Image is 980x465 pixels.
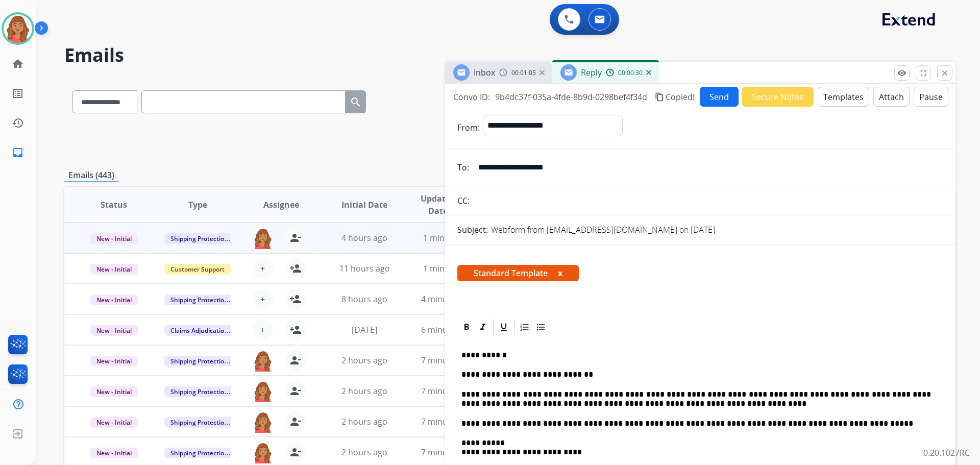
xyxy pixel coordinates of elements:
[700,87,739,107] button: Send
[558,267,562,279] button: x
[457,224,488,236] p: Subject:
[341,355,387,366] span: 2 hours ago
[533,320,549,335] div: Bullet List
[415,192,461,217] span: Updated Date
[90,325,138,336] span: New - Initial
[919,68,928,78] mat-icon: fullscreen
[164,356,234,366] span: Shipping Protection
[90,417,138,428] span: New - Initial
[260,324,265,336] span: +
[496,320,511,335] div: Underline
[474,67,495,78] span: Inbox
[655,92,664,102] mat-icon: content_copy
[164,233,234,244] span: Shipping Protection
[341,385,387,397] span: 2 hours ago
[289,446,302,458] mat-icon: person_remove
[12,58,24,70] mat-icon: home
[475,320,491,335] div: Italic
[339,263,390,274] span: 11 hours ago
[289,232,302,244] mat-icon: person_remove
[341,293,387,305] span: 8 hours ago
[873,87,910,107] button: Attach
[188,199,207,211] span: Type
[491,224,715,236] p: Webform from [EMAIL_ADDRESS][DOMAIN_NAME] on [DATE]
[253,228,273,249] img: agent-avatar
[263,199,299,211] span: Assignee
[253,442,273,463] img: agent-avatar
[90,356,138,366] span: New - Initial
[453,91,490,103] p: Convo ID:
[350,96,362,108] mat-icon: search
[90,295,138,305] span: New - Initial
[618,69,643,77] span: 00:00:30
[4,14,32,43] img: avatar
[260,293,265,305] span: +
[457,265,579,281] span: Standard Template
[341,447,387,458] span: 2 hours ago
[101,199,127,211] span: Status
[253,350,273,372] img: agent-avatar
[457,121,480,134] p: From:
[289,354,302,366] mat-icon: person_remove
[253,381,273,402] img: agent-avatar
[341,199,387,211] span: Initial Date
[459,320,474,335] div: Bold
[164,448,234,458] span: Shipping Protection
[742,87,814,107] button: Secure Notes
[940,68,949,78] mat-icon: close
[421,355,476,366] span: 7 minutes ago
[90,233,138,244] span: New - Initial
[90,386,138,397] span: New - Initial
[457,161,469,174] p: To:
[923,447,970,459] p: 0.20.1027RC
[495,91,647,103] span: 9b4dc37f-035a-4fde-8b9d-0298bef4f34d
[12,117,24,129] mat-icon: history
[341,232,387,243] span: 4 hours ago
[457,194,470,207] p: CC:
[517,320,532,335] div: Ordered List
[90,448,138,458] span: New - Initial
[423,232,474,243] span: 1 minute ago
[653,91,695,103] button: Copied!
[164,264,231,275] span: Customer Support
[253,411,273,433] img: agent-avatar
[64,169,118,182] p: Emails (443)
[253,258,273,279] button: +
[352,324,377,335] span: [DATE]
[253,320,273,340] button: +
[12,87,24,100] mat-icon: list_alt
[289,324,302,336] mat-icon: person_add
[253,289,273,309] button: +
[666,91,695,103] span: Copied!
[897,68,906,78] mat-icon: remove_red_eye
[421,293,476,305] span: 4 minutes ago
[421,416,476,427] span: 7 minutes ago
[164,386,234,397] span: Shipping Protection
[289,262,302,275] mat-icon: person_add
[421,447,476,458] span: 7 minutes ago
[289,415,302,428] mat-icon: person_remove
[341,416,387,427] span: 2 hours ago
[581,67,602,78] span: Reply
[260,262,265,275] span: +
[64,45,955,65] h2: Emails
[421,385,476,397] span: 7 minutes ago
[511,69,536,77] span: 00:01:05
[818,87,869,107] button: Templates
[164,325,234,336] span: Claims Adjudication
[421,324,476,335] span: 6 minutes ago
[423,263,474,274] span: 1 minute ago
[914,87,948,107] button: Pause
[289,293,302,305] mat-icon: person_add
[12,146,24,159] mat-icon: inbox
[289,385,302,397] mat-icon: person_remove
[164,417,234,428] span: Shipping Protection
[164,295,234,305] span: Shipping Protection
[90,264,138,275] span: New - Initial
